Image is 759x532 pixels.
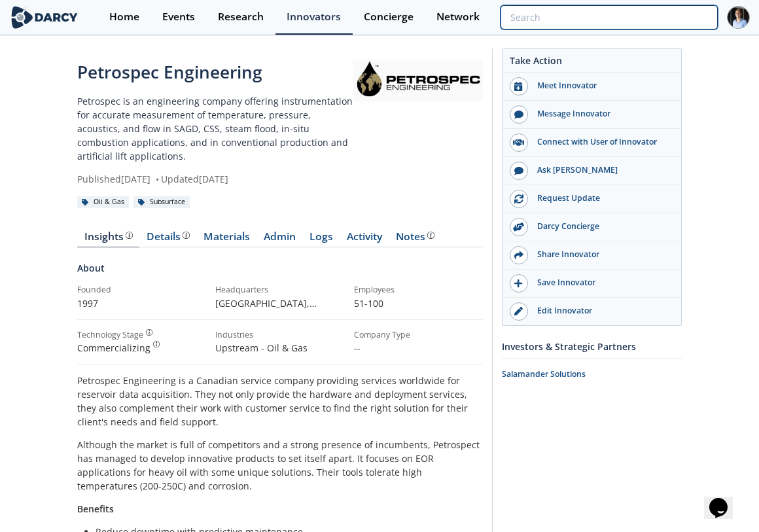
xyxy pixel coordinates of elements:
img: information.svg [183,232,190,239]
p: Petrospec Engineering is a Canadian service company providing services worldwide for reservoir da... [77,374,483,429]
a: Notes [389,232,441,247]
div: Ask [PERSON_NAME] [528,164,675,176]
div: Headquarters [215,284,344,296]
div: Request Update [528,192,675,204]
p: [GEOGRAPHIC_DATA] , [GEOGRAPHIC_DATA] [215,296,344,310]
div: Network [436,12,480,22]
p: -- [354,341,483,355]
div: Share Innovator [528,249,675,260]
button: Save Innovator [503,270,681,298]
a: Materials [196,232,256,247]
div: Founded [77,284,206,296]
p: 1997 [77,296,206,310]
div: Innovators [287,12,341,22]
div: Notes [396,232,434,242]
div: Investors & Strategic Partners [502,335,682,358]
div: Take Action [503,54,681,73]
div: Insights [84,232,133,242]
a: Details [139,232,196,247]
p: Although the market is full of competitors and a strong presence of incumbents, Petrospect has ma... [77,438,483,493]
img: information.svg [126,232,133,239]
a: Edit Innovator [503,298,681,325]
span: • [153,173,161,185]
div: Petrospec Engineering [77,60,353,85]
img: information.svg [427,232,434,239]
div: Meet Innovator [528,80,675,92]
a: Insights [77,232,139,247]
div: Darcy Concierge [528,221,675,232]
div: Employees [354,284,483,296]
input: Advanced Search [501,5,718,29]
a: Salamander Solutions [502,363,682,386]
img: Profile [727,6,750,29]
div: Research [218,12,264,22]
div: Industries [215,329,344,341]
div: Salamander Solutions [502,368,682,380]
div: Events [162,12,195,22]
p: Petrospec is an engineering company offering instrumentation for accurate measurement of temperat... [77,94,353,163]
img: logo-wide.svg [9,6,80,29]
a: Activity [340,232,389,247]
div: Published [DATE] Updated [DATE] [77,172,353,186]
a: Admin [256,232,302,247]
img: information.svg [146,329,153,336]
div: Subsurface [133,196,190,208]
div: Connect with User of Innovator [528,136,675,148]
div: Save Innovator [528,277,675,289]
div: Home [109,12,139,22]
div: Technology Stage [77,329,143,341]
strong: Benefits [77,503,114,515]
div: Company Type [354,329,483,341]
div: Details [147,232,190,242]
div: Message Innovator [528,108,675,120]
iframe: chat widget [704,480,746,519]
p: 51-100 [354,296,483,310]
span: Upstream - Oil & Gas [215,342,308,354]
div: Oil & Gas [77,196,129,208]
div: Concierge [364,12,414,22]
div: About [77,261,483,284]
div: Commercializing [77,341,206,355]
div: Edit Innovator [528,305,675,317]
img: information.svg [153,341,160,348]
a: Logs [302,232,340,247]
